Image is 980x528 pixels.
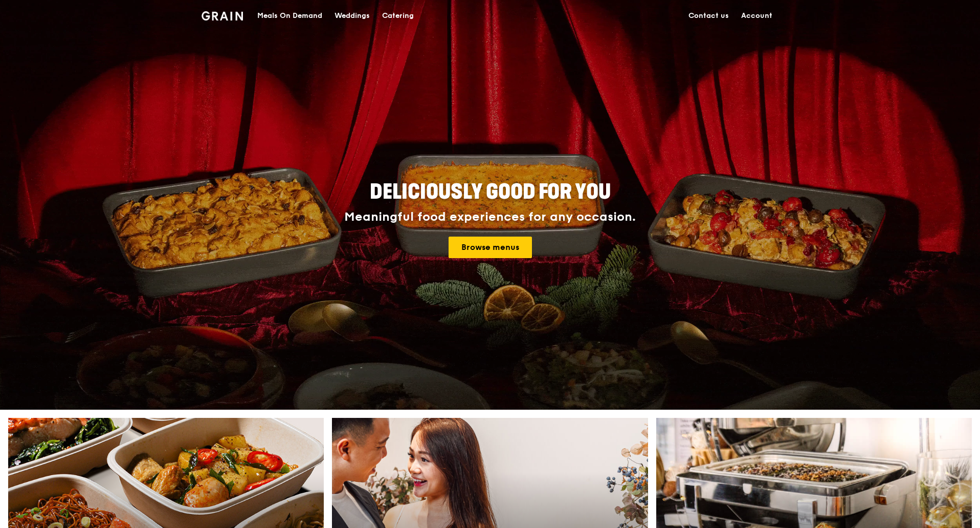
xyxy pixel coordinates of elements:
a: Weddings [328,1,376,31]
div: Meals On Demand [257,1,322,31]
div: Weddings [335,1,370,31]
div: Meaningful food experiences for any occasion. [306,210,674,224]
a: Catering [376,1,420,31]
a: Contact us [682,1,735,31]
a: Browse menus [449,237,532,258]
img: Grain [202,11,243,20]
a: Account [735,1,778,31]
div: Catering [382,1,414,31]
span: Deliciously good for you [370,180,611,204]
